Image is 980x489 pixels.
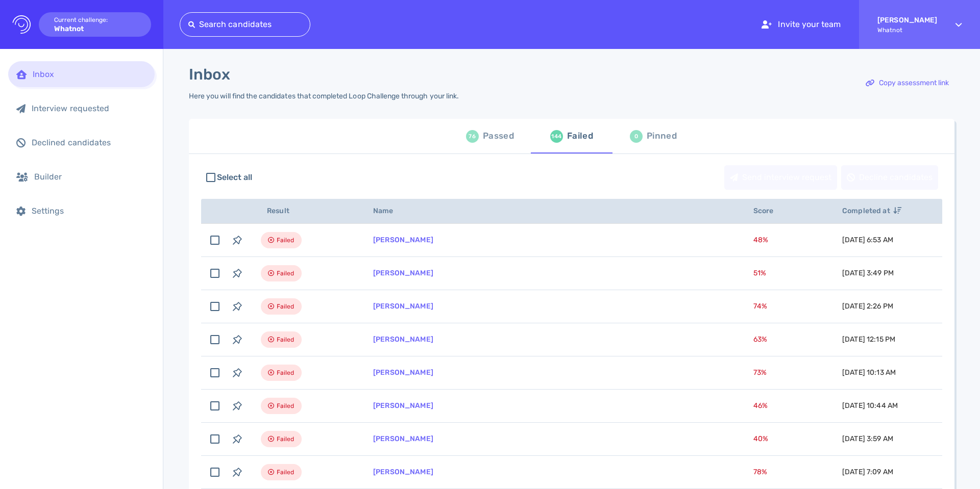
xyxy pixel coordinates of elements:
[466,130,479,143] div: 76
[277,234,295,246] span: Failed
[753,207,785,215] span: Score
[277,300,295,313] span: Failed
[753,468,767,476] span: 78 %
[753,269,766,277] span: 51 %
[842,468,893,476] span: [DATE] 7:09 AM
[647,128,677,144] div: Pinned
[753,335,767,344] span: 63 %
[842,335,895,344] span: [DATE] 12:15 PM
[277,400,295,412] span: Failed
[841,165,938,190] button: Decline candidates
[753,401,768,410] span: 46 %
[32,138,146,147] div: Declined candidates
[189,65,230,84] h1: Inbox
[753,236,768,244] span: 48 %
[277,466,295,478] span: Failed
[32,104,146,113] div: Interview requested
[842,368,896,377] span: [DATE] 10:13 AM
[373,434,433,443] a: [PERSON_NAME]
[217,171,253,184] span: Select all
[753,368,767,377] span: 73 %
[842,166,938,189] div: Decline candidates
[249,199,361,224] th: Result
[725,166,837,189] div: Send interview request
[373,302,433,311] a: [PERSON_NAME]
[277,367,295,379] span: Failed
[842,207,901,215] span: Completed at
[877,16,937,24] strong: [PERSON_NAME]
[842,269,894,277] span: [DATE] 3:49 PM
[373,335,433,344] a: [PERSON_NAME]
[373,236,433,244] a: [PERSON_NAME]
[630,130,643,143] div: 0
[753,434,768,443] span: 40 %
[753,302,767,311] span: 74 %
[842,401,898,410] span: [DATE] 10:44 AM
[373,468,433,476] a: [PERSON_NAME]
[32,206,146,216] div: Settings
[842,302,893,311] span: [DATE] 2:26 PM
[373,401,433,410] a: [PERSON_NAME]
[189,92,459,100] div: Here you will find the candidates that completed Loop Challenge through your link.
[373,269,433,277] a: [PERSON_NAME]
[277,433,295,445] span: Failed
[842,434,893,443] span: [DATE] 3:59 AM
[567,128,593,144] div: Failed
[277,267,295,279] span: Failed
[483,128,514,144] div: Passed
[373,207,405,215] span: Name
[724,165,837,190] button: Send interview request
[277,333,295,346] span: Failed
[842,236,893,244] span: [DATE] 6:53 AM
[860,71,954,95] button: Copy assessment link
[34,172,146,182] div: Builder
[373,368,433,377] a: [PERSON_NAME]
[33,69,146,79] div: Inbox
[861,71,954,95] div: Copy assessment link
[550,130,563,143] div: 144
[877,27,937,34] span: Whatnot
